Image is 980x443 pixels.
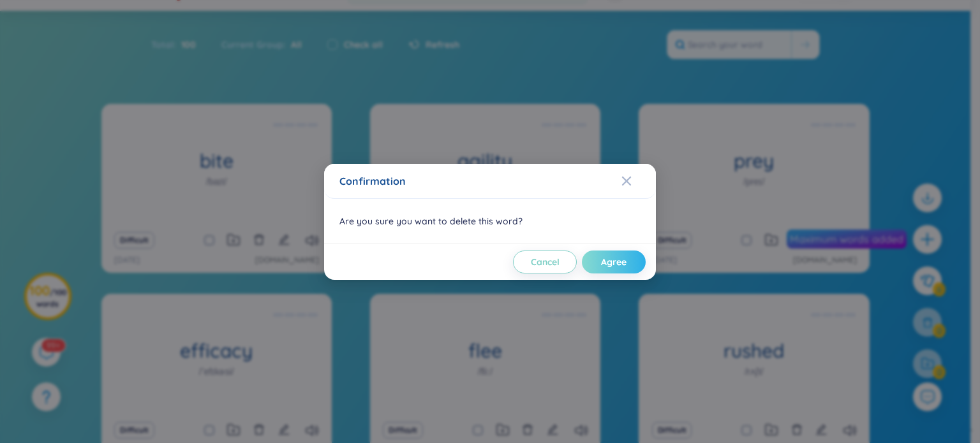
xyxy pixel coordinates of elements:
[601,256,627,268] span: Agree
[621,164,656,198] button: Close
[324,199,656,243] div: Are you sure you want to delete this word?
[513,251,577,273] button: Cancel
[582,251,646,273] button: Agree
[339,174,641,188] div: Confirmation
[531,256,560,268] span: Cancel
